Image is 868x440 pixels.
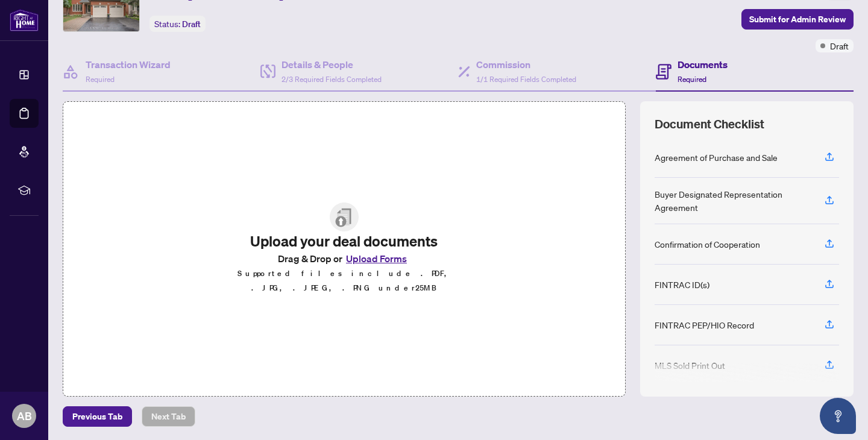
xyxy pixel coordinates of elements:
[749,10,846,29] span: Submit for Admin Review
[17,407,32,424] span: AB
[281,57,382,72] h4: Details & People
[655,116,764,133] span: Document Checklist
[342,251,410,266] button: Upload Forms
[86,75,115,84] span: Required
[655,187,810,214] div: Buyer Designated Representation Agreement
[10,9,39,31] img: logo
[228,266,461,295] p: Supported files include .PDF, .JPG, .JPEG, .PNG under 25 MB
[655,151,778,164] div: Agreement of Purchase and Sale
[678,57,728,72] h4: Documents
[63,406,132,427] button: Previous Tab
[476,57,576,72] h4: Commission
[281,75,382,84] span: 2/3 Required Fields Completed
[655,359,725,372] div: MLS Sold Print Out
[72,407,122,426] span: Previous Tab
[149,16,206,32] div: Status:
[278,251,410,266] span: Drag & Drop or
[86,57,171,72] h4: Transaction Wizard
[330,203,359,231] img: File Upload
[820,398,856,434] button: Open asap
[476,75,576,84] span: 1/1 Required Fields Completed
[218,193,470,305] span: File UploadUpload your deal documentsDrag & Drop orUpload FormsSupported files include .PDF, .JPG...
[655,318,754,332] div: FINTRAC PEP/HIO Record
[142,406,195,427] button: Next Tab
[655,237,760,251] div: Confirmation of Cooperation
[655,278,709,291] div: FINTRAC ID(s)
[678,75,706,84] span: Required
[741,9,854,30] button: Submit for Admin Review
[228,231,461,251] h2: Upload your deal documents
[830,39,849,52] span: Draft
[182,19,201,30] span: Draft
